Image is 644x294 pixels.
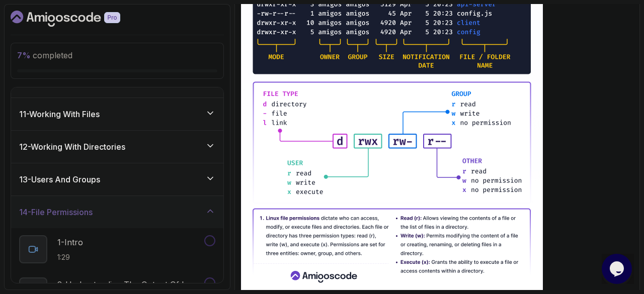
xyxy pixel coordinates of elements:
[19,206,93,218] h3: 14 - File Permissions
[19,108,100,120] h3: 11 - Working With Files
[11,98,223,130] button: 11-Working With Files
[19,235,215,263] button: 1-Intro1:29
[17,50,31,60] span: 7 %
[57,252,83,262] p: 1:29
[11,11,143,27] a: Dashboard
[19,173,100,185] h3: 13 - Users And Groups
[19,141,125,153] h3: 12 - Working With Directories
[57,236,83,248] p: 1 - Intro
[57,278,190,290] p: 2 - Understanding The Output Of ls
[17,50,72,60] span: completed
[11,131,223,163] button: 12-Working With Directories
[11,163,223,195] button: 13-Users And Groups
[602,254,634,284] iframe: To enrich screen reader interactions, please activate Accessibility in Grammarly extension settings
[11,196,223,228] button: 14-File Permissions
